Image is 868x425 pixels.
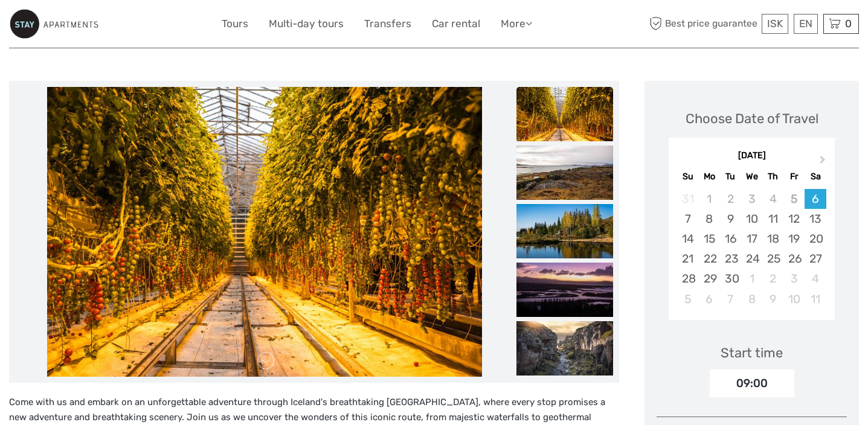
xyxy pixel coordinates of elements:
[17,21,137,31] p: Chat now
[699,269,720,289] div: Choose Monday, September 29th, 2025
[720,269,741,289] div: Choose Tuesday, September 30th, 2025
[762,249,783,269] div: Choose Thursday, September 25th, 2025
[677,168,698,185] div: Su
[677,229,698,249] div: Choose Sunday, September 14th, 2025
[699,209,720,229] div: Choose Monday, September 8th, 2025
[805,289,826,309] div: Choose Saturday, October 11th, 2025
[741,269,762,289] div: Choose Wednesday, October 1st, 2025
[741,209,762,229] div: Choose Wednesday, September 10th, 2025
[699,249,720,269] div: Choose Monday, September 22nd, 2025
[139,19,153,33] button: Open LiveChat chat widget
[767,18,783,30] span: ISK
[805,209,826,229] div: Choose Saturday, September 13th, 2025
[364,15,411,33] a: Transfers
[814,153,834,172] button: Next Month
[720,168,741,185] div: Tu
[669,150,835,162] div: [DATE]
[762,289,783,309] div: Choose Thursday, October 9th, 2025
[762,189,783,209] div: Not available Thursday, September 4th, 2025
[432,15,480,33] a: Car rental
[783,209,805,229] div: Choose Friday, September 12th, 2025
[805,269,826,289] div: Choose Saturday, October 4th, 2025
[699,189,720,209] div: Not available Monday, September 1st, 2025
[762,209,783,229] div: Choose Thursday, September 11th, 2025
[501,15,532,33] a: More
[677,249,698,269] div: Choose Sunday, September 21st, 2025
[805,249,826,269] div: Choose Saturday, September 27th, 2025
[783,249,805,269] div: Choose Friday, September 26th, 2025
[677,189,698,209] div: Not available Sunday, August 31st, 2025
[686,109,818,128] div: Choose Date of Travel
[805,189,826,209] div: Choose Saturday, September 6th, 2025
[783,269,805,289] div: Choose Friday, October 3rd, 2025
[269,15,344,33] a: Multi-day tours
[805,168,826,185] div: Sa
[516,145,613,200] img: 708a27f173cf49bab42cd9c84eb19974_slider_thumbnail.jpeg
[783,189,805,209] div: Not available Friday, September 5th, 2025
[699,229,720,249] div: Choose Monday, September 15th, 2025
[741,249,762,269] div: Choose Wednesday, September 24th, 2025
[762,229,783,249] div: Choose Thursday, September 18th, 2025
[47,87,482,377] img: 976091e55ebf43088b5a3b45dfcbfd90_main_slider.jpeg
[783,229,805,249] div: Choose Friday, September 19th, 2025
[9,9,98,39] img: 801-99f4e115-ac62-49e2-8b0f-3d46981aaa15_logo_small.jpg
[762,269,783,289] div: Choose Thursday, October 2nd, 2025
[741,189,762,209] div: Not available Wednesday, September 3rd, 2025
[783,168,805,185] div: Fr
[699,289,720,309] div: Choose Monday, October 6th, 2025
[741,229,762,249] div: Choose Wednesday, September 17th, 2025
[721,344,783,362] div: Start time
[646,14,759,34] span: Best price guarantee
[720,229,741,249] div: Choose Tuesday, September 16th, 2025
[741,289,762,309] div: Choose Wednesday, October 8th, 2025
[222,15,248,33] a: Tours
[516,263,613,317] img: 319fec83bea24a29931587fd159e8dd7_slider_thumbnail.jpeg
[699,168,720,185] div: Mo
[677,209,698,229] div: Choose Sunday, September 7th, 2025
[741,168,762,185] div: We
[720,209,741,229] div: Choose Tuesday, September 9th, 2025
[794,14,818,34] div: EN
[843,18,854,30] span: 0
[720,249,741,269] div: Choose Tuesday, September 23rd, 2025
[677,289,698,309] div: Choose Sunday, October 5th, 2025
[783,289,805,309] div: Choose Friday, October 10th, 2025
[720,189,741,209] div: Not available Tuesday, September 2nd, 2025
[720,289,741,309] div: Choose Tuesday, October 7th, 2025
[516,204,613,258] img: 6565cf0b72a24c20b643b062575982bc_slider_thumbnail.jpeg
[672,189,831,309] div: month 2025-09
[710,369,794,397] div: 09:00
[516,87,613,141] img: 976091e55ebf43088b5a3b45dfcbfd90_slider_thumbnail.jpeg
[805,229,826,249] div: Choose Saturday, September 20th, 2025
[762,168,783,185] div: Th
[677,269,698,289] div: Choose Sunday, September 28th, 2025
[516,321,613,375] img: 7eacc804f4d54ca3b102c41e4c28701e_slider_thumbnail.jpeg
